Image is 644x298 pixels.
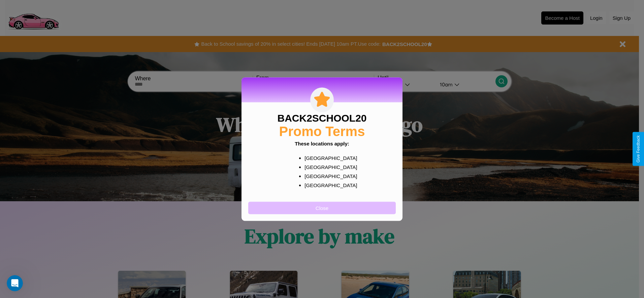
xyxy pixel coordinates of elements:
p: [GEOGRAPHIC_DATA] [304,180,353,189]
h2: Promo Terms [279,124,365,139]
p: [GEOGRAPHIC_DATA] [304,171,353,180]
div: Give Feedback [636,135,641,163]
b: These locations apply: [295,140,349,146]
iframe: Intercom live chat [7,275,23,291]
h3: BACK2SCHOOL20 [277,112,366,124]
p: [GEOGRAPHIC_DATA] [304,153,353,162]
p: [GEOGRAPHIC_DATA] [304,162,353,171]
button: Close [248,202,396,214]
